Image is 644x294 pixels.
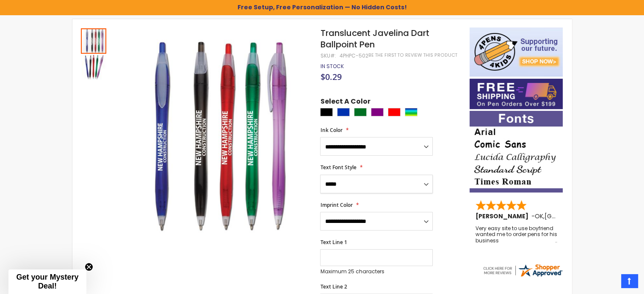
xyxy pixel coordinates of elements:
[482,263,563,278] img: 4pens.com widget logo
[320,283,347,290] span: Text Line 2
[574,271,644,294] iframe: Google Customer Reviews
[8,269,86,294] div: Get your Mystery Deal!Close teaser
[81,55,106,80] img: Translucent Javelina Dart Ballpoint Pen
[320,239,347,246] span: Text Line 1
[337,108,350,116] div: Blue
[354,108,367,116] div: Green
[81,54,106,80] div: Translucent Javelina Dart Ballpoint Pen
[405,108,417,116] div: Assorted
[544,212,607,220] span: [GEOGRAPHIC_DATA]
[320,71,341,82] span: $0.29
[85,263,93,271] button: Close teaser
[535,212,543,220] span: OK
[371,108,384,116] div: Purple
[470,79,563,109] img: Free shipping on orders over $199
[320,268,433,275] p: Maximum 25 characters
[388,108,401,116] div: Red
[320,63,343,70] div: Availability
[475,212,531,220] span: [PERSON_NAME]
[320,52,336,59] strong: SKU
[339,52,368,59] div: 4PHPC-502
[320,108,333,116] div: Black
[320,63,343,70] span: In stock
[320,201,352,209] span: Imprint Color
[16,273,78,290] span: Get your Mystery Deal!
[320,126,342,134] span: Ink Color
[320,164,356,171] span: Text Font Style
[475,225,558,244] div: Very easy site to use boyfriend wanted me to order pens for his business
[368,52,457,58] a: Be the first to review this product
[115,40,309,233] img: Translucent Javelina Dart Ballpoint Pen
[470,111,563,192] img: font-personalization-examples
[470,27,563,77] img: 4pens 4 kids
[320,27,429,50] span: Translucent Javelina Dart Ballpoint Pen
[482,272,563,280] a: 4pens.com certificate URL
[531,212,607,220] span: - ,
[320,97,370,108] span: Select A Color
[81,27,107,54] div: Translucent Javelina Dart Ballpoint Pen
